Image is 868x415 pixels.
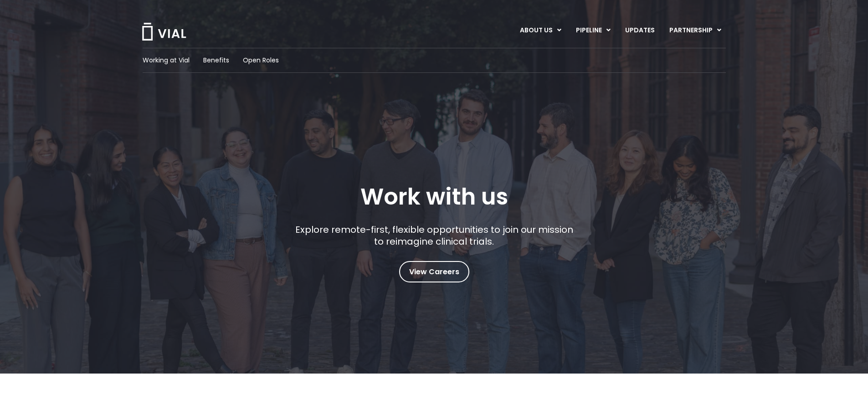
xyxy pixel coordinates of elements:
img: Vial Logo [141,23,187,41]
a: Working at Vial [143,56,190,65]
a: Open Roles [243,56,279,65]
span: View Careers [409,266,459,278]
a: View Careers [399,261,469,282]
a: PIPELINEMenu Toggle [569,23,617,38]
a: Benefits [203,56,229,65]
h1: Work with us [360,184,508,210]
a: PARTNERSHIPMenu Toggle [662,23,729,38]
a: UPDATES [618,23,662,38]
a: ABOUT USMenu Toggle [513,23,568,38]
p: Explore remote-first, flexible opportunities to join our mission to reimagine clinical trials. [292,224,576,247]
